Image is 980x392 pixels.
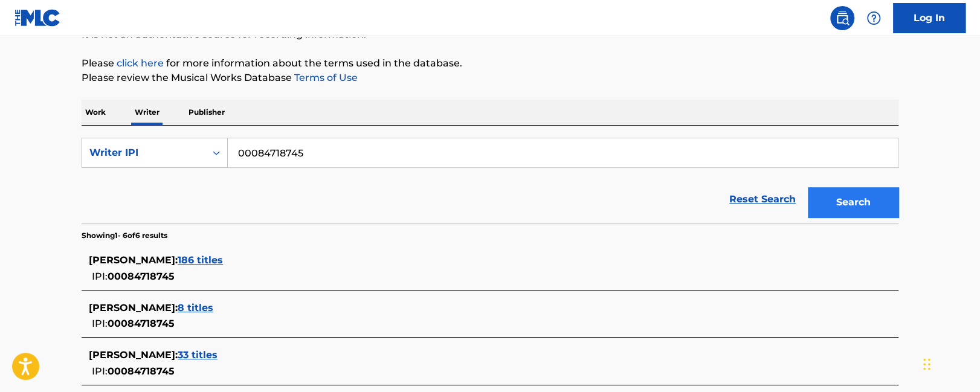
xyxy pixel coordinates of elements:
[131,100,163,125] p: Writer
[108,271,175,282] span: 00084718745
[89,349,178,361] span: [PERSON_NAME] :
[92,318,108,329] span: IPI:
[920,334,980,392] iframe: Chat Widget
[923,346,930,382] div: Drag
[82,230,167,241] p: Showing 1 - 6 of 6 results
[82,56,898,71] p: Please for more information about the terms used in the database.
[89,302,178,313] span: [PERSON_NAME] :
[866,11,881,25] img: help
[808,187,898,217] button: Search
[830,6,854,30] a: Public Search
[178,302,213,313] span: 8 titles
[835,11,849,25] img: search
[178,254,223,266] span: 186 titles
[92,271,108,282] span: IPI:
[15,9,61,27] img: MLC Logo
[893,3,965,33] a: Log In
[862,6,886,30] div: Help
[117,57,164,69] a: click here
[82,100,109,125] p: Work
[92,365,108,377] span: IPI:
[723,186,802,213] a: Reset Search
[89,254,178,266] span: [PERSON_NAME] :
[292,72,358,83] a: Terms of Use
[178,349,218,361] span: 33 titles
[108,318,175,329] span: 00084718745
[82,71,898,85] p: Please review the Musical Works Database
[82,138,898,223] form: Search Form
[185,100,228,125] p: Publisher
[108,365,175,377] span: 00084718745
[89,146,198,160] div: Writer IPI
